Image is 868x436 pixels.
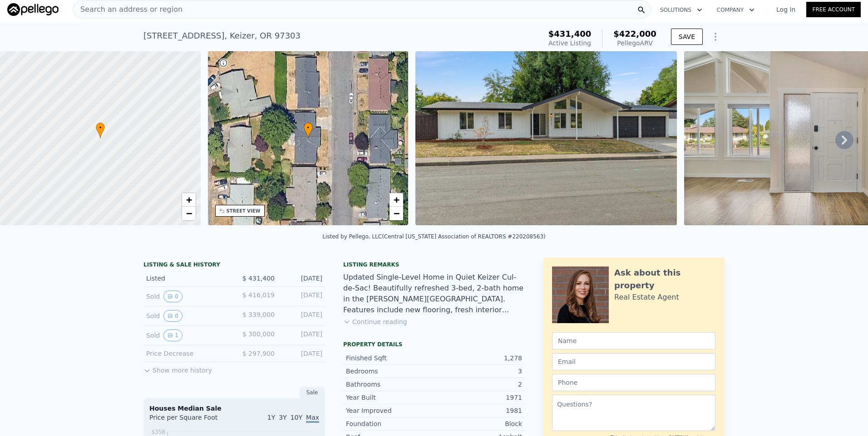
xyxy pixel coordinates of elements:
div: Ask about this property [614,266,715,292]
div: [DATE] [282,291,322,302]
img: Pellego [7,3,59,16]
div: • [304,122,313,138]
span: $431,400 [548,29,592,39]
span: 3Y [279,414,286,421]
span: • [304,124,313,132]
span: + [394,194,399,205]
span: • [96,124,105,132]
div: [DATE] [282,310,322,322]
div: 2 [434,380,522,389]
div: Bedrooms [346,367,434,376]
div: Bathrooms [346,380,434,389]
span: $ 300,000 [242,330,275,338]
span: $ 339,000 [242,311,275,318]
input: Phone [552,374,715,391]
input: Name [552,332,715,349]
div: Year Improved [346,406,434,415]
div: Sold [146,310,227,322]
span: − [394,208,399,219]
span: $ 431,400 [242,275,275,282]
button: Solutions [653,2,710,18]
div: Real Estate Agent [614,292,679,303]
button: View historical data [163,291,182,302]
div: Houses Median Sale [149,404,319,413]
span: − [186,208,192,219]
div: [DATE] [282,349,322,358]
button: Show more history [143,362,212,375]
span: Active Listing [548,39,591,47]
a: Zoom in [390,193,403,207]
input: Email [552,353,715,370]
button: Continue reading [343,317,407,326]
span: $ 297,900 [242,350,275,357]
div: Price Decrease [146,349,227,358]
a: Log In [765,5,806,14]
a: Zoom out [182,207,196,220]
img: Sale: 167627221 Parcel: 75699751 [415,51,677,225]
div: Finished Sqft [346,354,434,363]
div: [DATE] [282,274,322,283]
span: 1Y [267,414,275,421]
button: Company [710,2,762,18]
div: Listed by Pellego, LLC (Central [US_STATE] Association of REALTORS #220208563) [322,233,546,240]
span: Max [306,414,319,423]
div: • [96,122,105,138]
div: LISTING & SALE HISTORY [143,261,325,270]
div: Property details [343,341,525,348]
button: View historical data [163,310,182,322]
span: 10Y [291,414,302,421]
div: Sold [146,329,227,341]
span: + [186,194,192,205]
span: $422,000 [613,29,656,39]
span: Search an address or region [73,4,182,15]
div: [DATE] [282,329,322,341]
div: 3 [434,367,522,376]
div: STREET VIEW [227,208,261,214]
div: 1971 [434,393,522,402]
div: Listing remarks [343,261,525,268]
a: Zoom out [390,207,403,220]
div: Listed [146,274,227,283]
button: View historical data [163,329,182,341]
tspan: $358 [151,429,165,435]
div: Year Built [346,393,434,402]
span: $ 416,019 [242,291,275,299]
div: Price per Square Foot [149,413,234,427]
a: Free Account [806,2,861,17]
div: Block [434,419,522,428]
div: Sold [146,291,227,302]
button: SAVE [671,29,703,45]
a: Zoom in [182,193,196,207]
div: Pellego ARV [613,39,656,48]
div: Updated Single-Level Home in Quiet Keizer Cul-de-Sac! Beautifully refreshed 3-bed, 2-bath home in... [343,272,525,315]
div: 1,278 [434,354,522,363]
div: Sale [300,387,325,398]
div: Foundation [346,419,434,428]
button: Show Options [706,28,725,46]
div: 1981 [434,406,522,415]
div: [STREET_ADDRESS] , Keizer , OR 97303 [143,29,301,42]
